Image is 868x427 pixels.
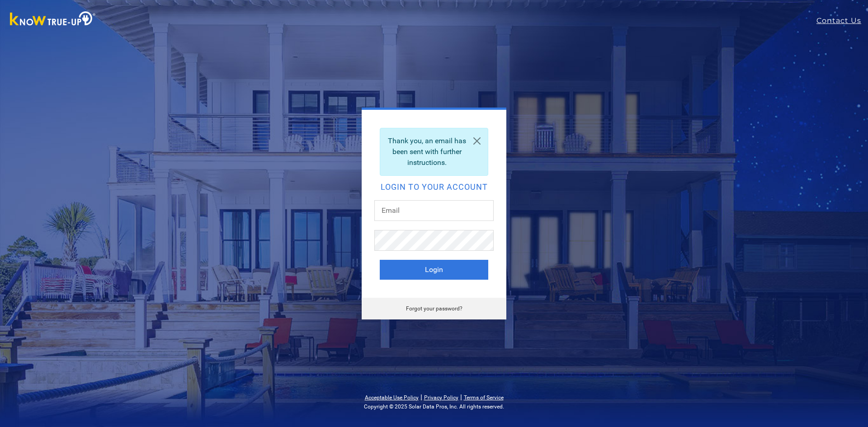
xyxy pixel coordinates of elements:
[464,394,504,401] a: Terms of Service
[380,260,488,280] button: Login
[460,393,462,401] span: |
[380,128,488,176] div: Thank you, an email has been sent with further instructions.
[365,394,419,401] a: Acceptable Use Policy
[380,183,488,191] h2: Login to your account
[374,200,494,221] input: Email
[424,394,458,401] a: Privacy Policy
[406,305,462,312] a: Forgot your password?
[466,128,488,154] a: Close
[816,15,868,26] a: Contact Us
[5,9,100,30] img: Know True-Up
[420,393,422,401] span: |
